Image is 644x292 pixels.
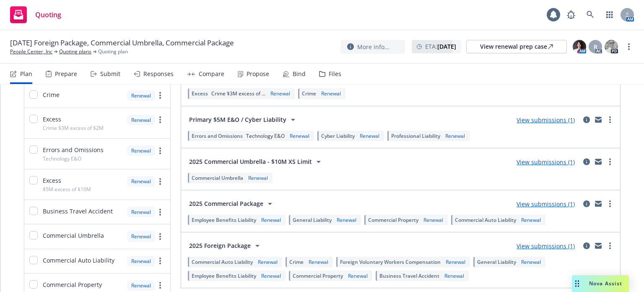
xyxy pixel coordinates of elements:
div: Renewal [260,216,283,224]
div: Renewal [335,216,358,224]
a: more [155,280,165,290]
div: Renewal [127,90,155,101]
div: Renewal [127,280,155,291]
a: more [155,176,165,187]
span: Primary $5M E&O / Cyber Liability [189,115,286,124]
div: Renewal [346,272,369,279]
span: Commercial Umbrella [192,174,243,182]
div: Prepare [55,71,77,77]
span: Commercial Umbrella [43,231,104,240]
span: Crime [43,90,60,99]
div: Renewal [269,90,292,97]
a: People Center, Inc [10,48,52,55]
a: Quoting [7,3,65,26]
a: View renewal prep case [466,40,567,53]
span: 2025 Commercial Package [189,199,263,208]
a: more [155,231,165,242]
span: Excess [192,90,208,97]
div: Renewal [127,231,155,242]
span: Commercial Property [43,280,102,289]
button: 2025 Commercial Package [186,195,278,212]
button: Primary $5M E&O / Cyber Liability [186,111,301,128]
span: Commercial Auto Liability [43,256,114,265]
a: View submissions (1) [517,116,575,124]
div: Responses [143,71,174,77]
div: Renewal [127,207,155,217]
div: Bind [293,71,306,77]
span: Crime [289,258,304,266]
div: Renewal [358,132,381,139]
a: mail [593,115,603,125]
span: [DATE] Foreign Package, Commercial Umbrella, Commercial Package [10,38,234,48]
span: Business Travel Accident [43,207,113,216]
div: Compare [199,71,224,77]
div: Propose [247,71,269,77]
img: photo [573,40,586,53]
a: circleInformation [582,199,592,209]
a: mail [593,241,603,251]
span: Commercial Property [368,216,418,224]
div: Renewal [443,272,466,279]
a: more [605,241,615,251]
span: Crime $3M excess of $2M [43,124,104,132]
a: View submissions (1) [517,200,575,208]
div: Renewal [319,90,343,97]
button: 2025 Commercial Umbrella - $10M XS Limit [186,153,327,170]
span: Excess [43,115,61,124]
span: Business Travel Accident [379,272,439,279]
div: Renewal [519,216,543,224]
span: Errors and Omissions [43,145,104,154]
div: Files [329,71,341,77]
div: Renewal [127,145,155,156]
span: Professional Liability [391,132,440,139]
span: Crime $3M excess of ... [211,90,265,97]
div: Renewal [444,258,467,266]
a: more [155,90,165,100]
span: General Liability [477,258,516,266]
a: mail [593,199,603,209]
span: Employee Benefits Liability [192,272,256,279]
a: Report a Bug [563,6,579,23]
span: Commercial Auto Liability [192,258,253,266]
strong: [DATE] [437,42,456,50]
span: General Liability [293,216,332,224]
a: View submissions (1) [517,242,575,250]
div: Renewal [288,132,311,139]
div: Renewal [422,216,445,224]
div: Renewal [519,258,543,266]
a: circleInformation [582,157,592,167]
span: Quoting plan [98,48,128,55]
span: 2025 Foreign Package [189,241,251,250]
div: Renewal [307,258,330,266]
div: Drag to move [572,275,582,292]
span: Errors and Omissions [192,132,243,139]
img: photo [605,40,618,53]
button: 2025 Foreign Package [186,237,265,254]
span: More info... [357,42,390,51]
a: circleInformation [582,115,592,125]
div: Renewal [260,272,283,279]
a: more [155,256,165,266]
span: Employee Benefits Liability [192,216,256,224]
button: Nova Assist [572,275,629,292]
a: circleInformation [582,241,592,251]
div: Renewal [256,258,279,266]
div: Renewal [444,132,467,139]
div: Plan [20,71,32,77]
span: Technology E&O [43,155,81,162]
a: mail [593,157,603,167]
a: more [624,42,634,52]
a: View submissions (1) [517,158,575,166]
span: Excess [43,176,61,185]
span: Technology E&O [246,132,285,139]
div: View renewal prep case [480,40,553,53]
div: Submit [100,71,120,77]
span: 2025 Commercial Umbrella - $10M XS Limit [189,157,312,166]
a: more [605,157,615,167]
a: Search [582,6,599,23]
span: Cyber Liability [321,132,355,139]
span: Crime [302,90,316,97]
div: Renewal [127,256,155,266]
span: Commercial Auto Liability [455,216,516,224]
a: more [155,146,165,156]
